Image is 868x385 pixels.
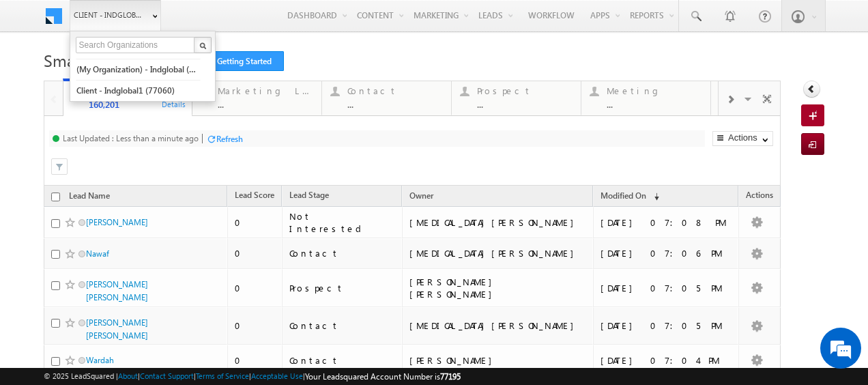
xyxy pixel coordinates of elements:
div: ... [218,99,313,109]
div: [DATE] 07:05 PM [601,319,732,332]
a: Lead Name [62,188,117,206]
span: © 2025 LeadSquared | | | | | [44,370,461,383]
div: Details [161,98,187,110]
span: Client - indglobal2 (77195) [74,8,145,22]
div: [DATE] 07:04 PM [601,354,732,367]
input: Check all records [51,192,60,201]
div: 0 [235,216,276,229]
span: Actions [739,188,780,205]
div: 0 [235,282,276,294]
div: Meeting [607,85,702,96]
div: [MEDICAL_DATA][PERSON_NAME] [409,216,587,229]
div: 0 [235,319,276,332]
div: [MEDICAL_DATA][PERSON_NAME] [409,319,587,332]
div: Chat with us now [71,72,229,89]
a: Client - indglobal1 (77060) [76,80,201,101]
div: ... [477,99,573,109]
div: ... [607,99,702,109]
div: [MEDICAL_DATA][PERSON_NAME] [409,247,587,259]
a: Meeting... [581,81,711,115]
a: Prospect... [451,81,581,115]
div: [PERSON_NAME] [409,354,587,367]
div: [DATE] 07:05 PM [601,282,732,294]
div: 0 [235,354,276,367]
a: Contact Support [140,371,194,380]
input: Search Organizations [76,37,196,53]
span: Smart Views [44,49,132,71]
span: Owner [409,190,433,201]
div: Minimize live chat window [224,7,257,40]
span: Your Leadsquared Account Number is [305,371,461,382]
a: [PERSON_NAME] [PERSON_NAME] [86,279,148,302]
div: [PERSON_NAME] [PERSON_NAME] [409,276,587,300]
a: [PERSON_NAME] [86,217,148,227]
div: Prospect [289,282,396,294]
div: Contact [289,247,396,259]
div: Contact [347,85,443,96]
a: Getting Started [186,51,284,71]
a: Marketing Leads... [192,81,322,115]
span: 77195 [440,371,461,382]
div: 160,201 [89,99,184,109]
a: (My Organization) - indglobal (48060) [76,59,201,80]
a: Lead Stage [283,188,336,205]
a: Terms of Service [196,371,249,380]
div: Contact [289,319,396,332]
textarea: Type your message and hit 'Enter' [18,126,249,284]
div: 0 [235,247,276,259]
img: Search [199,42,206,49]
div: [DATE] 07:08 PM [601,216,732,229]
a: Modified On (sorted descending) [594,188,666,205]
a: Contact... [321,81,452,115]
span: Lead Score [235,190,274,200]
a: About [118,371,138,380]
div: Marketing Leads [218,85,313,96]
a: Nawaf [86,248,109,259]
div: ... [347,99,443,109]
div: Prospect [477,85,573,96]
a: Lead Score [228,188,281,205]
span: (sorted descending) [648,191,659,202]
div: [DATE] 07:06 PM [601,247,732,259]
span: Lead Stage [289,190,329,200]
a: Acceptable Use [251,371,303,380]
div: Last Updated : Less than a minute ago [63,133,199,143]
div: Contact [289,354,396,367]
a: [PERSON_NAME] [PERSON_NAME] [86,317,148,341]
em: Start Chat [186,295,248,313]
img: d_60004797649_company_0_60004797649 [23,72,57,89]
span: Modified On [601,190,646,201]
div: Not Interested [289,210,396,235]
a: Wardah [86,355,114,365]
div: Refresh [216,134,243,144]
a: All Leads160,201Details [63,79,193,117]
